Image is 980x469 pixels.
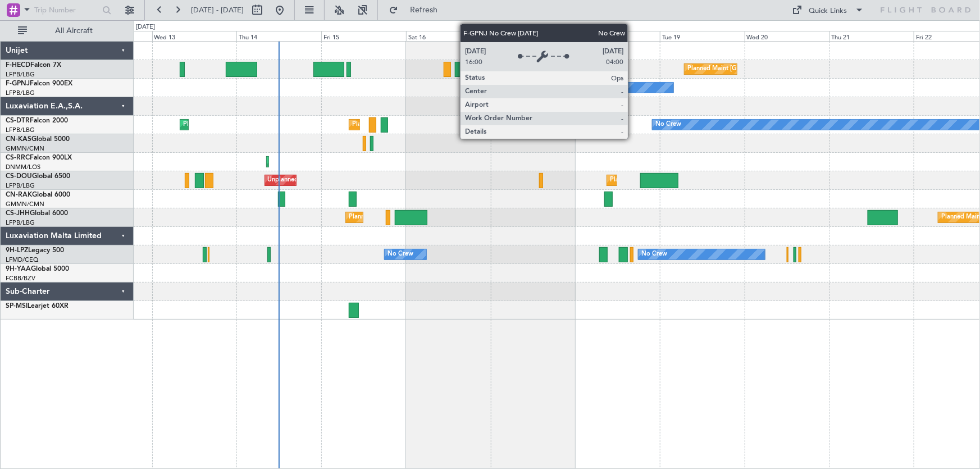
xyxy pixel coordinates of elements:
[550,79,576,96] div: No Crew
[406,31,491,41] div: Sat 16
[6,210,68,217] a: CS-JHHGlobal 6000
[787,1,870,19] button: Quick Links
[6,136,31,143] span: CN-KAS
[660,31,745,41] div: Tue 19
[29,27,118,35] span: All Aircraft
[352,116,529,133] div: Planned Maint [GEOGRAPHIC_DATA] ([GEOGRAPHIC_DATA])
[6,126,35,134] a: LFPB/LBG
[6,192,70,198] a: CN-RAKGlobal 6000
[6,80,72,87] a: F-GPNJFalcon 900EX
[6,256,38,264] a: LFMD/CEQ
[136,22,155,32] div: [DATE]
[12,22,122,40] button: All Aircraft
[6,200,44,208] a: GMMN/CMN
[6,247,64,254] a: 9H-LPZLegacy 500
[400,6,448,14] span: Refresh
[687,61,864,78] div: Planned Maint [GEOGRAPHIC_DATA] ([GEOGRAPHIC_DATA])
[6,89,35,97] a: LFPB/LBG
[388,246,413,263] div: No Crew
[6,154,72,161] a: CS-RRCFalcon 900LX
[6,80,30,87] span: F-GPNJ
[641,246,667,263] div: No Crew
[6,117,68,124] a: CS-DTRFalcon 2000
[6,266,31,272] span: 9H-YAA
[829,31,914,41] div: Thu 21
[6,173,32,180] span: CS-DOU
[6,136,70,143] a: CN-KASGlobal 5000
[6,154,30,161] span: CS-RRC
[6,173,70,180] a: CS-DOUGlobal 6500
[34,2,99,19] input: Trip Number
[655,116,681,133] div: No Crew
[6,218,35,227] a: LFPB/LBG
[236,31,321,41] div: Thu 14
[6,181,35,190] a: LFPB/LBG
[183,116,240,133] div: Planned Maint Sofia
[6,62,30,69] span: F-HECD
[384,1,451,19] button: Refresh
[809,6,847,17] div: Quick Links
[6,192,32,198] span: CN-RAK
[6,144,44,153] a: GMMN/CMN
[6,274,35,283] a: FCBB/BZV
[6,266,69,272] a: 9H-YAAGlobal 5000
[610,172,787,189] div: Planned Maint [GEOGRAPHIC_DATA] ([GEOGRAPHIC_DATA])
[6,210,30,217] span: CS-JHH
[745,31,829,41] div: Wed 20
[152,31,237,41] div: Wed 13
[349,209,526,226] div: Planned Maint [GEOGRAPHIC_DATA] ([GEOGRAPHIC_DATA])
[6,62,61,69] a: F-HECDFalcon 7X
[6,303,28,309] span: SP-MSI
[491,31,576,41] div: Sun 17
[191,5,244,15] span: [DATE] - [DATE]
[321,31,406,41] div: Fri 15
[6,303,69,309] a: SP-MSILearjet 60XR
[6,70,35,79] a: LFPB/LBG
[6,163,40,171] a: DNMM/LOS
[268,172,453,189] div: Unplanned Maint [GEOGRAPHIC_DATA] ([GEOGRAPHIC_DATA])
[6,247,28,254] span: 9H-LPZ
[575,31,660,41] div: Mon 18
[6,117,30,124] span: CS-DTR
